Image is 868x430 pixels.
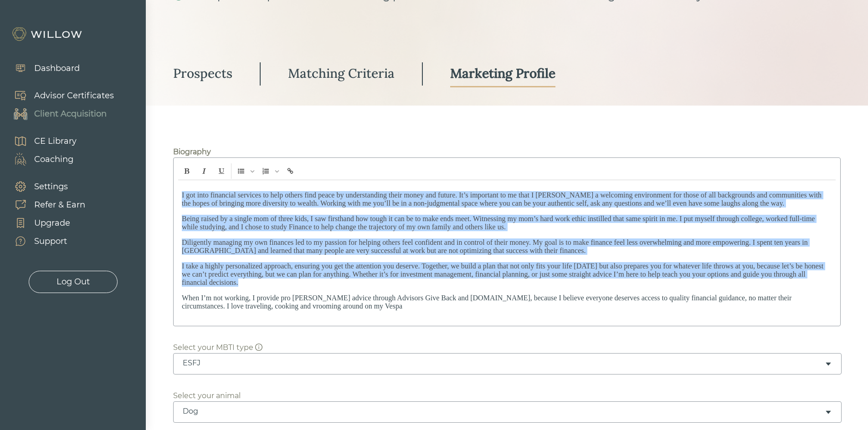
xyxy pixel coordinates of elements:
span: Bold [179,163,195,179]
p: Diligently managing my own finances led to my passion for helping others feel confident and in co... [182,238,832,255]
div: Refer & Earn [34,199,85,211]
a: Upgrade [5,214,85,232]
div: Coaching [34,153,73,166]
div: Settings [34,181,68,193]
div: Advisor Certificates [34,90,114,102]
a: CE Library [5,132,77,150]
div: Matching Criteria [288,65,395,81]
a: Matching Criteria [288,61,395,87]
span: Select your MBTI type [173,343,262,352]
div: Log Out [56,276,90,288]
div: Prospects [173,65,232,81]
p: Being raised by a single mom of three kids, I saw firsthand how tough it can be to make ends meet... [182,215,832,231]
a: Prospects [173,61,232,87]
span: caret-down [825,409,832,416]
a: Settings [5,177,85,196]
a: Coaching [5,150,77,168]
div: Biography [173,147,211,157]
span: Insert link [282,163,298,179]
a: Marketing Profile [450,61,555,87]
span: Italic [196,163,212,179]
a: Refer & Earn [5,196,85,214]
div: ESFJ [183,358,825,368]
div: Support [34,235,67,248]
p: I take a highly personalized approach, ensuring you get the attention you deserve. Together, we b... [182,262,832,287]
a: Dashboard [5,59,80,77]
a: Advisor Certificates [5,86,114,105]
span: info-circle [255,344,262,351]
span: caret-down [825,360,832,368]
div: Select your animal [173,390,241,401]
span: Insert Unordered List [233,163,257,179]
div: Marketing Profile [450,65,555,81]
div: CE Library [34,135,77,147]
span: Underline [213,163,230,179]
p: I got into financial services to help others find peace by understanding their money and future. ... [182,191,832,207]
div: Upgrade [34,217,70,229]
div: Dashboard [34,62,80,75]
img: Willow [11,27,84,41]
span: Insert Ordered List [257,163,281,179]
div: Dog [183,406,825,416]
a: Client Acquisition [5,105,114,123]
div: Client Acquisition [34,108,107,120]
p: When I’m not working, I provide pro [PERSON_NAME] advice through Advisors Give Back and [DOMAIN_N... [182,294,832,310]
